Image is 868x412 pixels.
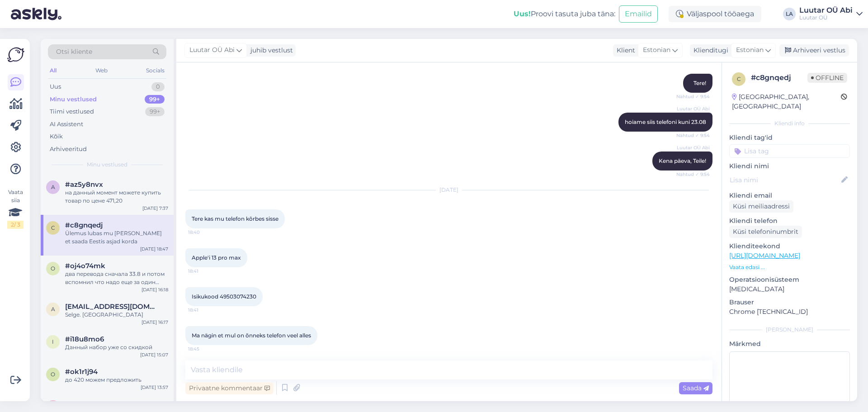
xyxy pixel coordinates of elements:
[185,382,274,394] div: Privaatne kommentaar
[145,107,165,116] div: 99+
[51,184,55,190] span: a
[50,120,83,129] div: AI Assistent
[729,144,850,158] input: Lisa tag
[51,371,55,378] span: o
[625,118,706,125] span: hoiame siis telefoni kuni 23.08
[151,82,165,91] div: 0
[729,326,850,334] div: [PERSON_NAME]
[65,270,168,286] div: два перевода сначала 33.8 и потом вспомнил что надо еще за один день
[142,286,168,293] div: [DATE] 16:18
[737,76,741,82] span: c
[192,293,256,300] span: Isikukood 49503074230
[65,343,168,351] div: Данный набор уже со скидкой
[779,44,849,57] div: Arhiveeri vestlus
[185,186,712,194] div: [DATE]
[50,95,97,104] div: Minu vestlused
[729,191,850,200] p: Kliendi email
[783,8,796,20] div: LA
[799,7,863,21] a: Luutar OÜ AbiLuutar OÜ
[729,119,850,128] div: Kliendi info
[683,384,709,392] span: Saada
[144,65,166,76] div: Socials
[799,7,853,14] div: Luutar OÜ Abi
[729,216,850,226] p: Kliendi telefon
[65,303,159,311] span: annikakaljund@gmail.com
[141,384,168,391] div: [DATE] 13:57
[729,133,850,142] p: Kliendi tag'id
[729,307,850,317] p: Chrome [TECHNICAL_ID]
[142,205,168,212] div: [DATE] 7:37
[192,215,278,222] span: Tere kas mu telefon kõrbes sisse
[188,307,222,313] span: 18:41
[729,298,850,307] p: Brauser
[188,268,222,275] span: 18:41
[514,9,615,19] div: Proovi tasuta juba täna:
[514,9,531,18] b: Uus!
[7,221,24,229] div: 2 / 3
[676,93,710,100] span: Nähtud ✓ 9:54
[94,65,109,76] div: Web
[729,284,850,294] p: [MEDICAL_DATA]
[729,226,802,238] div: Küsi telefoninumbrit
[48,65,58,76] div: All
[676,144,710,151] span: Luutar OÜ Abi
[145,95,165,104] div: 99+
[51,265,55,272] span: o
[729,263,850,271] p: Vaata edasi ...
[729,339,850,349] p: Märkmed
[140,246,168,252] div: [DATE] 18:47
[140,351,168,358] div: [DATE] 15:07
[669,6,761,22] div: Väljaspool tööaega
[50,82,61,91] div: Uus
[799,14,853,21] div: Luutar OÜ
[188,346,222,352] span: 18:45
[65,262,105,270] span: #oj4o74mk
[7,46,24,63] img: Askly Logo
[188,229,222,236] span: 18:40
[87,161,127,169] span: Minu vestlused
[65,229,168,246] div: Ülemus lubas mu [PERSON_NAME] et saada Eestis asjad korda
[50,132,63,141] div: Kõik
[619,5,658,23] button: Emailid
[142,319,168,326] div: [DATE] 16:17
[192,332,311,339] span: Ma nägin et mul on õnneks telefon veel alles
[7,188,24,229] div: Vaata siia
[729,200,793,213] div: Küsi meiliaadressi
[65,335,104,343] span: #i18u8mo6
[676,171,710,178] span: Nähtud ✓ 9:54
[50,107,94,116] div: Tiimi vestlused
[732,92,841,111] div: [GEOGRAPHIC_DATA], [GEOGRAPHIC_DATA]
[643,45,670,55] span: Estonian
[52,338,54,345] span: i
[751,72,807,83] div: # c8gnqedj
[730,175,840,185] input: Lisa nimi
[65,221,103,229] span: #c8gnqedj
[676,105,710,112] span: Luutar OÜ Abi
[51,306,55,313] span: a
[736,45,764,55] span: Estonian
[51,224,55,231] span: c
[729,242,850,251] p: Klienditeekond
[65,311,168,319] div: Selge. [GEOGRAPHIC_DATA]
[65,400,99,408] span: #9foivro9
[65,376,168,384] div: до 420 можем предложить
[807,73,847,83] span: Offline
[192,254,241,261] span: Apple'i 13 pro max
[65,368,98,376] span: #ok1r1j94
[65,189,168,205] div: на данный момент можете купить товар по цене 471,20
[676,132,710,139] span: Nähtud ✓ 9:54
[729,161,850,171] p: Kliendi nimi
[659,157,706,164] span: Kena päeva, Teile!
[729,251,800,260] a: [URL][DOMAIN_NAME]
[613,46,635,55] div: Klient
[56,47,92,57] span: Otsi kliente
[65,180,103,189] span: #az5y8nvx
[247,46,293,55] div: juhib vestlust
[693,80,706,86] span: Tere!
[729,275,850,284] p: Operatsioonisüsteem
[50,145,87,154] div: Arhiveeritud
[690,46,728,55] div: Klienditugi
[189,45,235,55] span: Luutar OÜ Abi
